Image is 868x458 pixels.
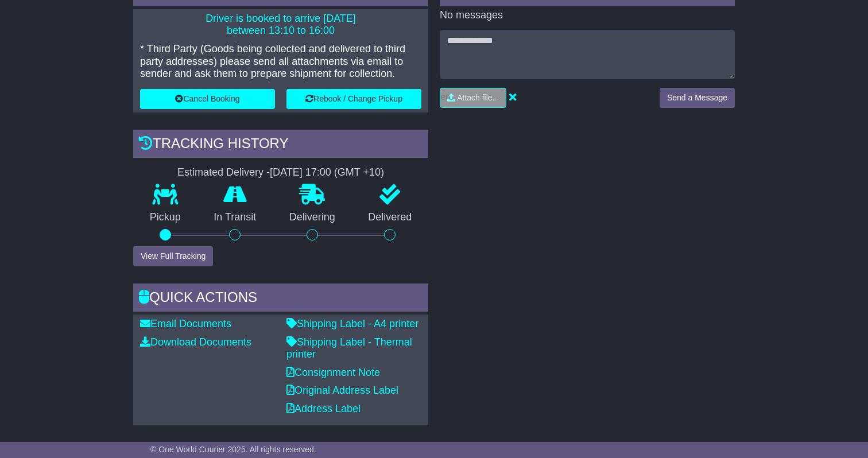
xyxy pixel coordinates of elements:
[133,211,197,224] p: Pickup
[286,403,361,414] a: Address Label
[140,43,421,80] p: * Third Party (Goods being collected and delivered to third party addresses) please send all atta...
[440,9,735,22] p: No messages
[133,166,428,179] div: Estimated Delivery -
[352,211,429,224] p: Delivered
[140,89,275,109] button: Cancel Booking
[133,284,428,315] div: Quick Actions
[286,385,398,396] a: Original Address Label
[150,445,316,454] span: © One World Courier 2025. All rights reserved.
[286,367,380,378] a: Consignment Note
[286,89,421,109] button: Rebook / Change Pickup
[270,166,384,179] div: [DATE] 17:00 (GMT +10)
[140,318,231,329] a: Email Documents
[140,336,251,348] a: Download Documents
[660,88,735,108] button: Send a Message
[286,318,418,329] a: Shipping Label - A4 printer
[197,211,273,224] p: In Transit
[133,246,213,266] button: View Full Tracking
[140,13,421,37] p: Driver is booked to arrive [DATE] between 13:10 to 16:00
[286,336,412,360] a: Shipping Label - Thermal printer
[273,211,352,224] p: Delivering
[133,130,428,161] div: Tracking history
